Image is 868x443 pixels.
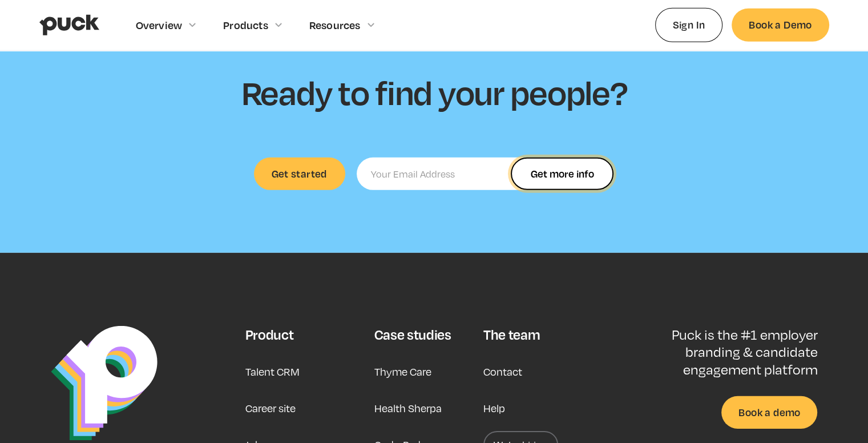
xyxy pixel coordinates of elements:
form: Ready to find your people [357,158,613,190]
a: Career site [245,394,295,422]
input: Get more info [511,158,613,190]
a: Help [483,394,505,422]
div: Case studies [374,326,451,343]
a: Contact [483,358,522,385]
a: Get started [254,158,345,190]
img: Puck Logo [51,326,158,441]
a: Book a Demo [732,9,829,41]
input: Your Email Address [357,158,613,190]
div: Overview [136,19,183,31]
div: Product [245,326,293,343]
a: Book a demo [721,396,817,429]
h2: Ready to find your people? [241,72,627,112]
a: Talent CRM [245,358,299,385]
a: Thyme Care [374,358,431,385]
div: Resources [309,19,361,31]
a: Health Sherpa [374,394,442,422]
div: The team [483,326,540,343]
p: Puck is the #1 employer branding & candidate engagement platform [634,326,817,378]
a: Sign In [655,8,723,42]
div: Products [223,19,268,31]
